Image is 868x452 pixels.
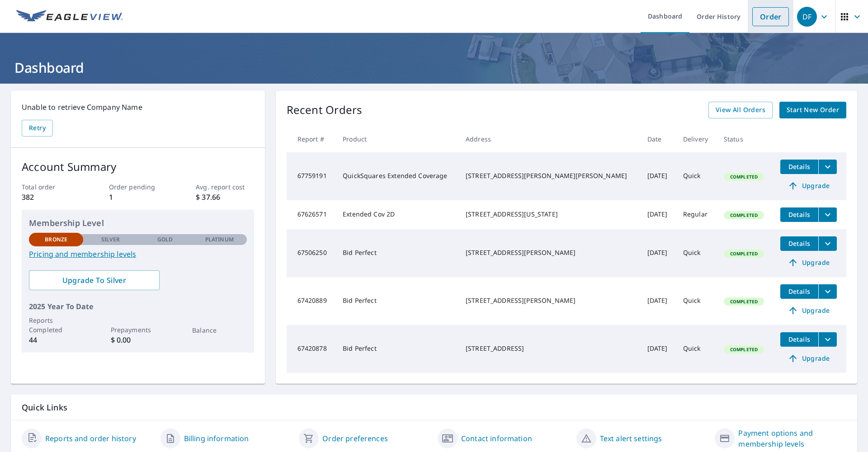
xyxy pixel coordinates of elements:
a: Upgrade To Silver [29,270,160,290]
a: Reports and order history [45,433,136,444]
p: Prepayments [111,325,165,334]
span: Completed [725,250,763,257]
th: Delivery [676,126,717,152]
span: Details [786,162,813,171]
td: 67506250 [287,229,336,277]
p: Recent Orders [287,102,363,118]
a: View All Orders [708,102,773,118]
button: detailsBtn-67626571 [780,207,818,222]
button: detailsBtn-67759191 [780,160,818,174]
span: Details [786,335,813,344]
th: Product [335,126,458,152]
div: [STREET_ADDRESS][US_STATE] [466,210,633,219]
button: detailsBtn-67506250 [780,236,818,251]
span: Upgrade [786,353,831,364]
a: Upgrade [780,351,837,366]
td: [DATE] [640,200,676,229]
span: Retry [29,122,46,134]
p: Bronze [45,235,67,244]
a: Pricing and membership levels [29,249,247,259]
th: Report # [287,126,336,152]
a: Upgrade [780,303,837,318]
div: DF [797,7,817,27]
button: filesDropdownBtn-67506250 [818,236,837,251]
button: filesDropdownBtn-67626571 [818,207,837,222]
p: 2025 Year To Date [29,301,247,312]
p: Reports Completed [29,315,83,334]
th: Address [458,126,640,152]
td: Quick [676,152,717,200]
span: View All Orders [716,104,765,116]
button: filesDropdownBtn-67759191 [818,160,837,174]
span: Details [786,239,813,248]
p: 1 [109,192,167,202]
td: [DATE] [640,325,676,373]
th: Status [717,126,773,152]
p: Membership Level [29,217,247,229]
p: Order pending [109,182,167,192]
a: Billing information [184,433,249,444]
span: Start New Order [787,104,839,116]
span: Completed [725,346,763,353]
td: Quick [676,277,717,325]
p: Silver [101,235,120,244]
span: Upgrade [786,257,831,268]
h1: Dashboard [11,58,857,77]
button: detailsBtn-67420878 [780,332,818,347]
p: 382 [22,192,80,202]
p: Unable to retrieve Company Name [22,102,254,113]
a: Contact information [461,433,532,444]
td: 67626571 [287,200,336,229]
button: filesDropdownBtn-67420889 [818,284,837,299]
a: Payment options and membership levels [738,428,846,449]
span: Completed [725,298,763,305]
button: detailsBtn-67420889 [780,284,818,299]
td: [DATE] [640,152,676,200]
p: $ 37.66 [196,192,254,202]
td: Quick [676,325,717,373]
a: Order preferences [322,433,388,444]
p: Gold [157,235,173,244]
div: [STREET_ADDRESS][PERSON_NAME] [466,296,633,305]
span: Details [786,210,813,219]
td: Extended Cov 2D [335,200,458,229]
p: Avg. report cost [196,182,254,192]
a: Text alert settings [600,433,662,444]
button: Retry [22,120,53,137]
td: 67420878 [287,325,336,373]
p: 44 [29,334,83,345]
td: QuickSquares Extended Coverage [335,152,458,200]
div: [STREET_ADDRESS] [466,344,633,353]
a: Order [752,7,789,26]
p: Account Summary [22,159,254,175]
p: Quick Links [22,402,846,413]
td: [DATE] [640,229,676,277]
a: Start New Order [779,102,846,118]
p: $ 0.00 [111,334,165,345]
p: Total order [22,182,80,192]
div: [STREET_ADDRESS][PERSON_NAME][PERSON_NAME] [466,171,633,180]
a: Upgrade [780,179,837,193]
span: Upgrade [786,180,831,191]
span: Completed [725,212,763,218]
div: [STREET_ADDRESS][PERSON_NAME] [466,248,633,257]
a: Upgrade [780,255,837,270]
td: [DATE] [640,277,676,325]
span: Details [786,287,813,296]
span: Completed [725,174,763,180]
td: 67420889 [287,277,336,325]
img: EV Logo [16,10,123,24]
td: 67759191 [287,152,336,200]
button: filesDropdownBtn-67420878 [818,332,837,347]
td: Quick [676,229,717,277]
td: Regular [676,200,717,229]
td: Bid Perfect [335,325,458,373]
p: Platinum [205,235,234,244]
th: Date [640,126,676,152]
p: Balance [192,325,246,335]
td: Bid Perfect [335,277,458,325]
span: Upgrade [786,305,831,316]
td: Bid Perfect [335,229,458,277]
span: Upgrade To Silver [36,275,152,285]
